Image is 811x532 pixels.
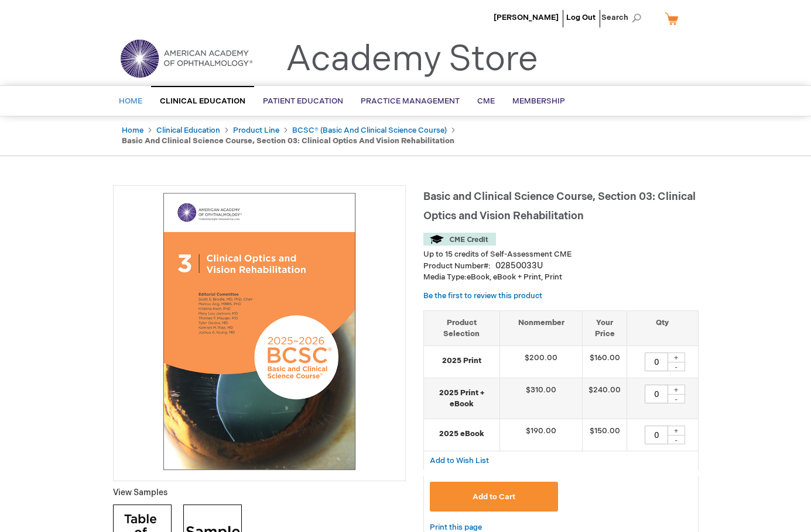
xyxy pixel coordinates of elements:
[160,96,245,106] span: Clinical Education
[423,233,496,246] img: CME Credit
[583,346,627,378] td: $160.00
[119,192,399,471] img: Basic and Clinical Science Course, Section 03: Clinical Optics and Vision Rehabilitation
[430,455,489,465] a: Add to Wish List
[156,126,220,135] a: Clinical Education
[430,388,494,409] strong: 2025 Print + eBook
[423,272,467,282] strong: Media Type:
[423,291,542,300] a: Be the first to review this product
[423,272,699,283] p: eBook, eBook + Print, Print
[499,311,583,346] th: Nonmember
[119,96,142,106] span: Home
[292,126,447,135] a: BCSC® (Basic and Clinical Science Course)
[583,311,627,346] th: Your Price
[424,311,500,346] th: Product Selection
[645,353,668,371] input: Qty
[423,191,696,222] span: Basic and Clinical Science Course, Section 03: Clinical Optics and Vision Rehabilitation
[668,426,685,436] div: +
[473,492,515,502] span: Add to Cart
[645,426,668,444] input: Qty
[668,435,685,444] div: -
[113,487,406,499] p: View Samples
[263,96,343,106] span: Patient Education
[494,13,559,22] a: [PERSON_NAME]
[499,346,583,378] td: $200.00
[601,6,646,29] span: Search
[495,260,543,272] div: 02850033U
[430,482,559,512] button: Add to Cart
[423,261,491,271] strong: Product Number
[430,456,489,465] span: Add to Wish List
[499,419,583,451] td: $190.00
[430,429,494,440] strong: 2025 eBook
[668,385,685,395] div: +
[423,249,699,260] li: Up to 15 credits of Self-Assessment CME
[583,419,627,451] td: $150.00
[583,378,627,419] td: $240.00
[430,355,494,367] strong: 2025 Print
[668,394,685,403] div: -
[512,96,565,106] span: Membership
[499,378,583,419] td: $310.00
[566,13,596,22] a: Log Out
[233,126,279,135] a: Product Line
[627,311,698,346] th: Qty
[645,385,668,403] input: Qty
[477,96,495,106] span: CME
[122,136,454,146] strong: Basic and Clinical Science Course, Section 03: Clinical Optics and Vision Rehabilitation
[361,96,460,106] span: Practice Management
[286,39,538,81] a: Academy Store
[668,353,685,362] div: +
[668,362,685,371] div: -
[122,126,143,135] a: Home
